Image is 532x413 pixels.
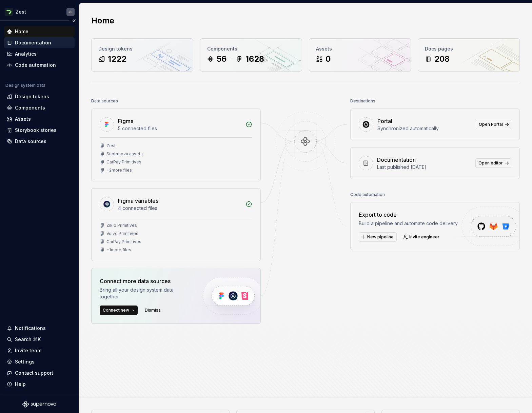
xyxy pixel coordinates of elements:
[100,277,191,285] div: Connect more data sources
[91,38,193,72] a: Design tokens1222
[106,143,116,149] div: Zest
[200,38,302,72] a: Components561628
[4,334,75,345] button: Search ⌘K
[377,125,472,132] div: Synchronized automatically
[4,26,75,37] a: Home
[91,109,261,181] a: Figma5 connected filesZestSupernova assetsCarPay Primitives+2more files
[377,156,416,164] div: Documentation
[425,45,513,52] div: Docs pages
[106,168,132,173] div: + 2 more files
[409,234,439,240] span: Invite engineer
[118,205,241,212] div: 4 connected files
[98,45,186,52] div: Design tokens
[118,125,241,132] div: 5 connected files
[418,38,520,72] a: Docs pages208
[15,39,51,46] div: Documentation
[91,15,114,26] h2: Home
[15,51,37,57] div: Analytics
[434,54,450,64] div: 208
[4,323,75,334] button: Notifications
[15,104,45,111] div: Components
[15,62,56,68] div: Code automation
[142,306,164,315] button: Dismiss
[4,37,75,48] a: Documentation
[217,54,226,64] div: 56
[15,28,28,35] div: Home
[377,164,471,171] div: Last published [DATE]
[316,45,404,52] div: Assets
[4,345,75,356] a: Invite team
[118,197,158,205] div: Figma variables
[4,48,75,59] a: Analytics
[106,159,141,165] div: CarPay Primitives
[367,234,394,240] span: New pipeline
[15,347,41,354] div: Invite team
[16,8,26,15] div: Zest
[377,117,392,125] div: Portal
[106,247,131,253] div: + 1 more files
[15,325,46,332] div: Notifications
[4,368,75,378] button: Contact support
[91,96,118,106] div: Data sources
[106,239,141,244] div: CarPay Primitives
[15,93,49,100] div: Design tokens
[476,120,511,129] a: Open Portal
[15,381,26,388] div: Help
[106,231,138,236] div: Volvo Primitives
[15,370,53,376] div: Contact support
[15,358,35,365] div: Settings
[4,136,75,147] a: Data sources
[15,336,41,343] div: Search ⌘K
[100,287,191,300] div: Bring all your design system data together.
[15,127,57,134] div: Storybook stories
[401,232,442,242] a: Invite engineer
[4,60,75,71] a: Code automation
[309,38,411,72] a: Assets0
[245,54,264,64] div: 1628
[100,306,138,315] button: Connect new
[350,190,385,199] div: Code automation
[108,54,126,64] div: 1222
[478,160,503,166] span: Open editor
[4,379,75,390] button: Help
[106,151,143,157] div: Supernova assets
[4,91,75,102] a: Design tokens
[68,9,73,15] div: JL
[479,122,503,127] span: Open Portal
[326,54,331,64] div: 0
[118,117,134,125] div: Figma
[207,45,295,52] div: Components
[475,158,511,168] a: Open editor
[350,96,375,106] div: Destinations
[4,125,75,136] a: Storybook stories
[103,308,129,313] span: Connect new
[15,116,31,122] div: Assets
[5,8,13,16] img: 845e64b5-cf6c-40e8-a5f3-aaa2a69d7a99.png
[1,4,77,19] button: ZestJL
[359,220,458,227] div: Build a pipeline and automate code delivery.
[4,102,75,113] a: Components
[145,308,161,313] span: Dismiss
[359,232,397,242] button: New pipeline
[359,211,458,219] div: Export to code
[4,114,75,124] a: Assets
[5,83,45,88] div: Design system data
[106,223,137,228] div: Ziklo Primitives
[69,16,79,25] button: Collapse sidebar
[22,401,56,408] svg: Supernova Logo
[4,356,75,367] a: Settings
[91,188,261,261] a: Figma variables4 connected filesZiklo PrimitivesVolvo PrimitivesCarPay Primitives+1more files
[15,138,46,145] div: Data sources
